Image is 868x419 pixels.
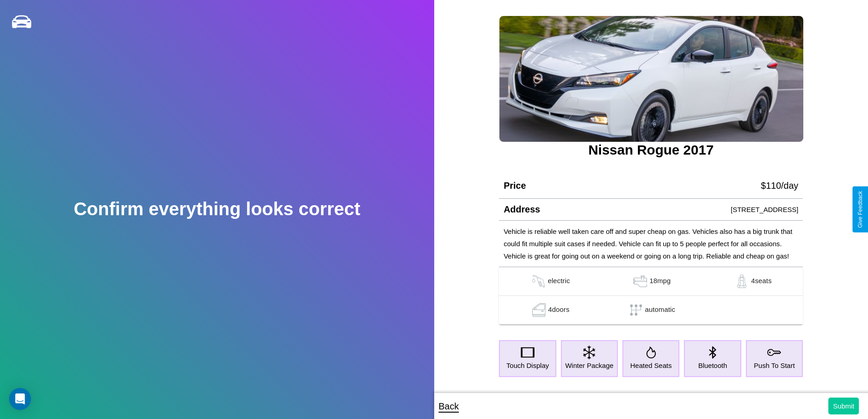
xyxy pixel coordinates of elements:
[548,303,570,317] p: 4 doors
[731,203,798,216] p: [STREET_ADDRESS]
[548,274,570,288] p: electric
[828,398,859,414] button: Submit
[503,204,540,215] h4: Address
[74,199,360,219] h2: Confirm everything looks correct
[630,359,672,372] p: Heated Seats
[698,359,727,372] p: Bluetooth
[9,388,31,410] div: Open Intercom Messenger
[857,191,863,228] div: Give Feedback
[733,274,751,288] img: gas
[565,359,613,372] p: Winter Package
[439,398,459,414] p: Back
[499,267,803,325] table: simple table
[751,274,771,288] p: 4 seats
[754,359,795,372] p: Push To Start
[530,303,548,317] img: gas
[506,359,549,372] p: Touch Display
[499,142,803,158] h3: Nissan Rogue 2017
[645,303,675,317] p: automatic
[503,181,526,191] h4: Price
[649,274,671,288] p: 18 mpg
[503,225,798,262] p: Vehicle is reliable well taken care off and super cheap on gas. Vehicles also has a big trunk tha...
[761,177,798,194] p: $ 110 /day
[529,274,548,288] img: gas
[631,274,649,288] img: gas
